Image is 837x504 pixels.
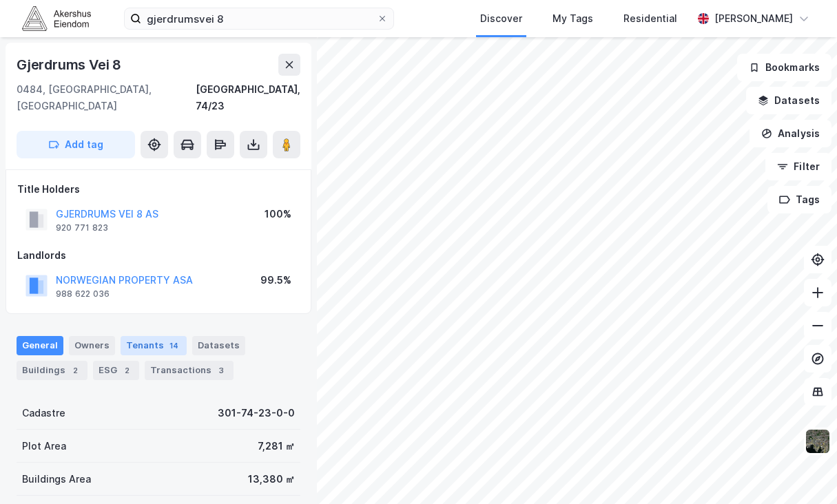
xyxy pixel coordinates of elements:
[214,364,228,377] div: 3
[765,153,831,180] button: Filter
[17,336,63,355] div: General
[714,10,793,27] div: [PERSON_NAME]
[56,222,108,233] div: 920 771 823
[805,428,831,454] img: 9k=
[552,10,593,27] div: My Tags
[258,438,295,454] div: 7,281 ㎡
[17,247,300,264] div: Landlords
[17,181,300,198] div: Title Holders
[141,8,377,29] input: Search by address, cadastre, landlords, tenants or people
[56,288,110,300] div: 988 622 036
[22,6,91,30] img: akershus-eiendom-logo.9091f326c980b4bce74ccdd9f866810c.svg
[22,471,91,487] div: Buildings Area
[767,186,831,213] button: Tags
[145,361,234,380] div: Transactions
[750,120,831,147] button: Analysis
[17,54,124,76] div: Gjerdrums Vei 8
[17,81,196,114] div: 0484, [GEOGRAPHIC_DATA], [GEOGRAPHIC_DATA]
[120,364,134,377] div: 2
[218,405,295,421] div: 301-74-23-0-0
[121,336,187,355] div: Tenants
[68,364,82,377] div: 2
[746,87,831,114] button: Datasets
[260,272,291,288] div: 99.5%
[768,438,837,504] div: Kontrollprogram for chat
[167,339,181,353] div: 14
[265,206,291,222] div: 100%
[768,438,837,504] iframe: Chat Widget
[22,405,65,421] div: Cadastre
[93,361,139,380] div: ESG
[69,336,115,355] div: Owners
[623,10,677,27] div: Residential
[480,10,522,27] div: Discover
[196,81,300,114] div: [GEOGRAPHIC_DATA], 74/23
[192,336,245,355] div: Datasets
[22,438,66,454] div: Plot Area
[737,54,831,81] button: Bookmarks
[248,471,295,487] div: 13,380 ㎡
[17,131,135,158] button: Add tag
[17,361,87,380] div: Buildings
